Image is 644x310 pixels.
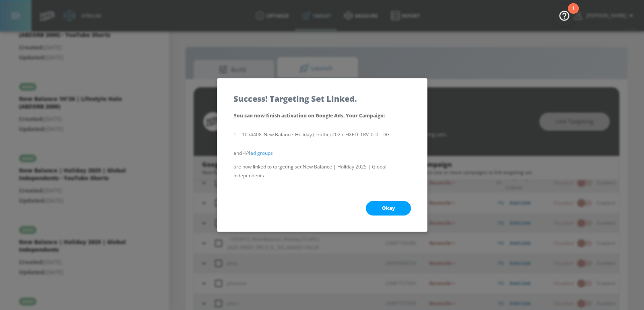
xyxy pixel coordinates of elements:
[553,4,576,27] button: Open Resource Center, 1 new notification
[250,150,273,156] a: ad groups
[572,8,575,19] div: 1
[233,130,411,139] li: --1054408_New Balance_Holiday (Traffic) 2025_FIXED_TRV_0_0__DG
[233,111,411,121] p: You can now finish activation on Google Ads. Your Campaign :
[366,201,411,216] button: Okay
[233,94,357,103] h5: Success! Targeting Set Linked.
[233,162,411,180] p: are now linked to targeting set: New Balance | Holiday 2025 | Global Independents
[233,149,411,158] p: and 4/4
[382,205,395,211] span: Okay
